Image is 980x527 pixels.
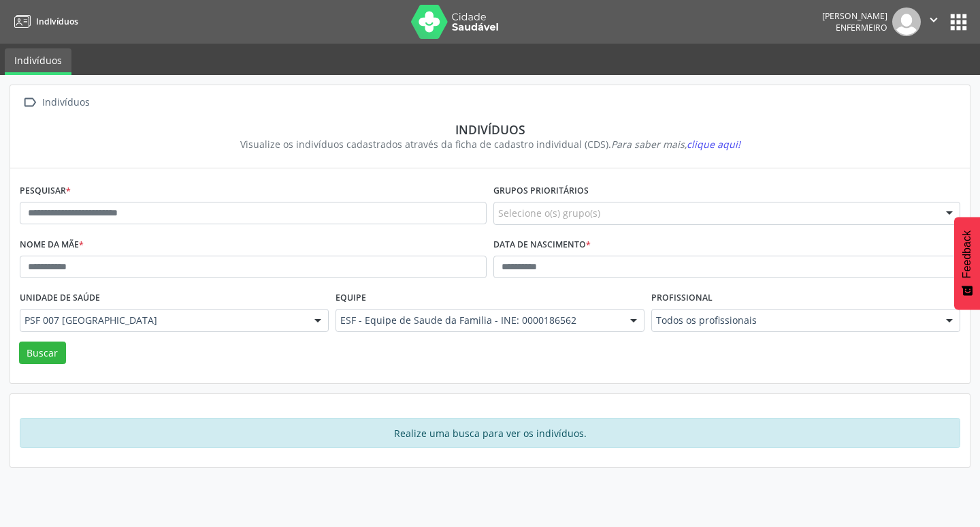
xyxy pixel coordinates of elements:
[336,288,366,309] label: Equipe
[954,217,980,310] button: Feedback - Mostrar pesquisa
[5,48,71,75] a: Indivíduos
[921,7,947,36] button: 
[20,93,39,112] i: 
[20,181,71,202] label: Pesquisar
[687,138,740,151] span: clique aqui!
[39,93,92,112] div: Indivíduos
[20,288,100,309] label: Unidade de saúde
[947,10,970,34] button: apps
[892,7,921,36] img: img
[20,418,960,448] div: Realize uma busca para ver os indivíduos.
[29,137,951,151] div: Visualize os indivíduos cadastrados através da ficha de cadastro individual (CDS).
[656,314,932,327] span: Todos os profissionais
[10,10,78,33] a: Indivíduos
[493,235,591,256] label: Data de nascimento
[20,235,84,256] label: Nome da mãe
[19,342,66,365] button: Buscar
[611,138,740,151] i: Para saber mais,
[836,22,887,33] span: Enfermeiro
[961,230,973,278] span: Feedback
[36,16,78,27] span: Indivíduos
[822,10,887,22] div: [PERSON_NAME]
[20,93,92,112] a:  Indivíduos
[340,314,617,327] span: ESF - Equipe de Saude da Familia - INE: 0000186562
[651,288,713,309] label: Profissional
[926,12,941,27] i: 
[24,314,301,327] span: PSF 007 [GEOGRAPHIC_DATA]
[498,206,600,220] span: Selecione o(s) grupo(s)
[493,181,589,202] label: Grupos prioritários
[29,122,951,137] div: Indivíduos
